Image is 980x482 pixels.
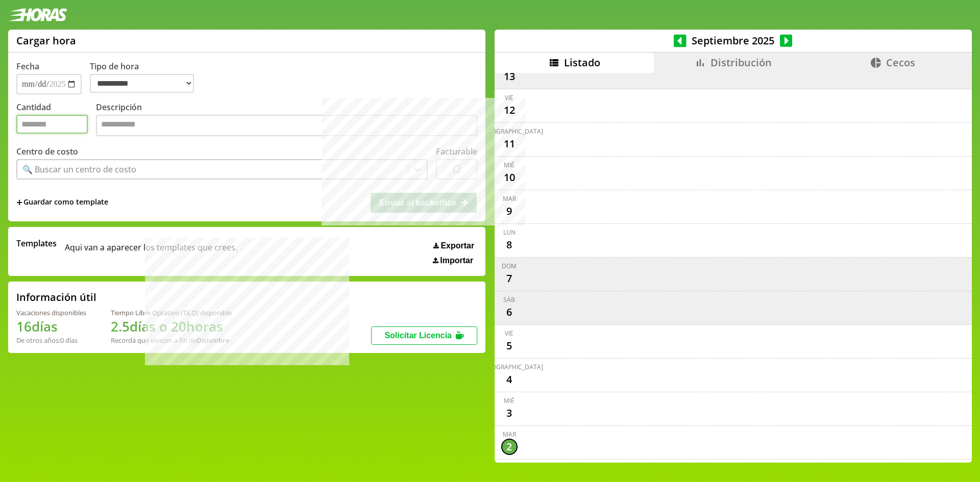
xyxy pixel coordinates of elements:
div: 2 [501,439,518,455]
span: Distribución [710,56,772,69]
div: Tiempo Libre Optativo (TiLO) disponible [111,308,232,317]
label: Fecha [16,61,39,72]
span: Exportar [440,241,474,250]
label: Tipo de hora [90,61,202,94]
div: [DEMOGRAPHIC_DATA] [476,363,543,371]
div: mar [503,430,516,439]
div: 12 [501,102,518,118]
div: vie [505,93,513,102]
span: Cecos [886,56,915,69]
label: Centro de costo [16,146,78,157]
div: 4 [501,371,518,388]
div: De otros años: 0 días [16,336,86,345]
label: Cantidad [16,102,96,139]
div: [DEMOGRAPHIC_DATA] [476,127,543,136]
div: lun [503,228,516,237]
div: 10 [501,169,518,186]
label: Facturable [436,146,477,157]
div: 8 [501,237,518,253]
input: Cantidad [16,115,88,134]
h1: Cargar hora [16,34,76,47]
div: mié [504,396,514,405]
div: 7 [501,270,518,287]
div: 5 [501,338,518,354]
div: mar [503,194,516,203]
button: Solicitar Licencia [371,326,477,345]
span: Septiembre 2025 [687,34,780,47]
span: Listado [564,56,600,69]
div: 9 [501,203,518,219]
img: logotipo [8,8,67,21]
div: 6 [501,304,518,320]
div: scrollable content [495,73,972,461]
h2: Información útil [16,290,96,304]
div: Vacaciones disponibles [16,308,86,317]
span: Templates [16,238,57,249]
textarea: Descripción [96,115,477,136]
select: Tipo de hora [90,74,194,93]
div: dom [502,262,517,270]
span: Solicitar Licencia [384,331,452,340]
b: Diciembre [197,336,229,345]
div: sáb [503,295,515,304]
div: Recordá que vencen a fin de [111,336,232,345]
span: Importar [440,256,473,265]
h1: 2.5 días o 20 horas [111,317,232,336]
button: Exportar [430,241,477,251]
div: 11 [501,136,518,152]
div: 🔍 Buscar un centro de costo [22,164,136,175]
span: + [16,197,22,208]
span: +Guardar como template [16,197,108,208]
label: Descripción [96,102,477,139]
h1: 16 días [16,317,86,336]
div: 13 [501,68,518,85]
div: vie [505,329,513,338]
div: 3 [501,405,518,421]
span: Aqui van a aparecer los templates que crees. [65,238,237,265]
div: mié [504,161,514,169]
